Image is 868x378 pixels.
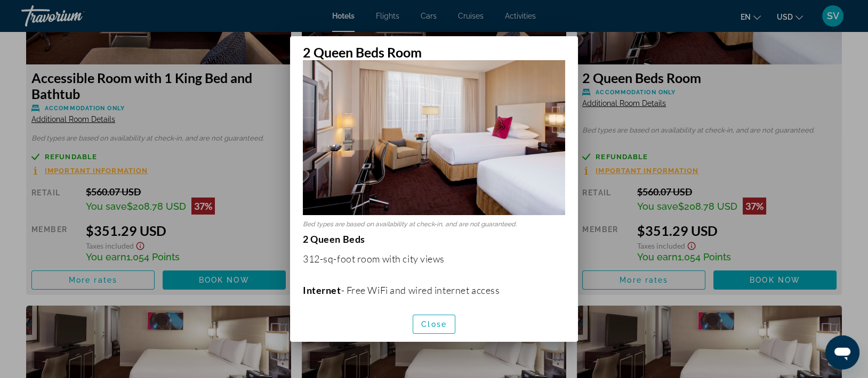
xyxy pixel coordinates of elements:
[303,304,369,316] b: Entertainment
[413,315,455,334] button: Close
[303,304,565,327] p: - 42-inch HDTV with premium channels, pay movies, iPod dock
[290,36,578,60] h2: 2 Queen Beds Room
[303,284,565,296] p: - Free WiFi and wired internet access
[421,320,447,328] span: Close
[303,253,565,265] p: 312-sq-foot room with city views
[825,335,859,369] iframe: Button to launch messaging window
[303,220,565,228] p: Bed types are based on availability at check-in, and are not guaranteed.
[303,53,565,215] img: cb7b29a4-526c-46be-9d0d-550f38792f65.jpeg
[303,284,341,296] b: Internet
[303,233,365,245] strong: 2 Queen Beds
